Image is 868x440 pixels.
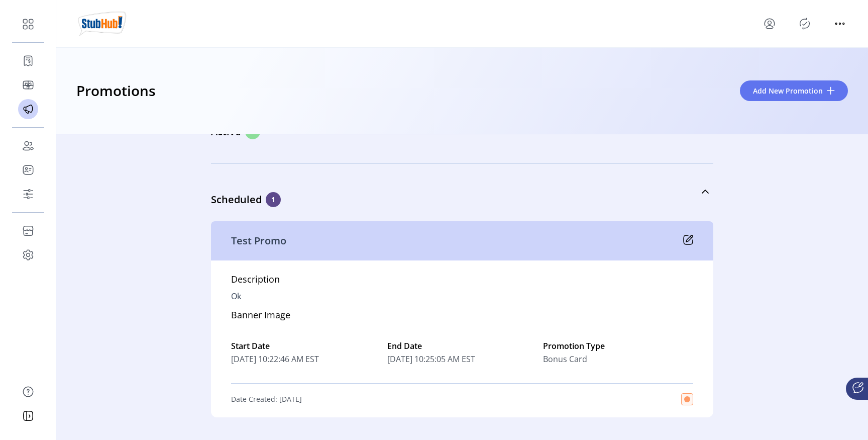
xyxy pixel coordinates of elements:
p: Test Promo [231,233,286,248]
label: Start Date [231,340,381,352]
p: Date Created: [DATE] [231,394,302,404]
button: menu [832,16,848,32]
h5: Description [231,273,280,290]
span: 1 [266,192,281,207]
label: Promotion Type [543,340,693,352]
h3: Promotions [76,80,156,102]
span: [DATE] 10:22:46 AM EST [231,353,381,365]
span: [DATE] 10:25:05 AM EST [387,353,537,365]
span: Add New Promotion [753,85,823,96]
div: Scheduled1 [211,213,713,437]
label: End Date [387,340,537,352]
p: Ok [231,290,241,302]
div: Active0 [211,145,713,157]
button: Publisher Panel [797,16,813,32]
span: Bonus Card [543,353,587,365]
button: Add New Promotion [740,80,848,101]
a: Scheduled1 [211,170,713,213]
img: logo [76,10,128,38]
p: Scheduled [211,192,266,207]
h5: Banner Image [231,308,290,326]
button: menu [762,16,778,32]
